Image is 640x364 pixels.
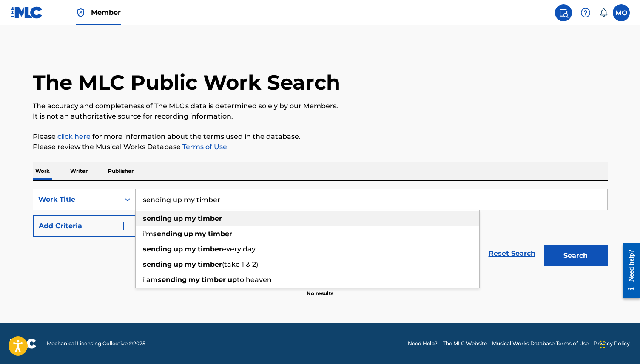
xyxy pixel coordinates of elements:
[599,8,608,17] div: Notifications
[307,279,333,297] p: No results
[68,162,90,180] p: Writer
[158,276,187,284] strong: sending
[613,4,630,21] div: User Menu
[492,340,589,347] a: Musical Works Database Terms of Use
[174,245,183,253] strong: up
[76,8,86,18] img: Top Rightsholder
[181,143,227,151] a: Terms of Use
[202,276,226,284] strong: timber
[33,101,608,111] p: The accuracy and completeness of The MLC's data is determined solely by our Members.
[57,133,91,141] a: click here
[228,276,237,284] strong: up
[600,332,605,357] div: Drag
[33,111,608,121] p: It is not an authoritative source for recording information.
[195,230,206,238] strong: my
[143,214,172,223] strong: sending
[222,245,256,253] span: every day
[119,221,129,231] img: 9d2ae6d4665cec9f34b9.svg
[33,189,608,271] form: Search Form
[185,260,196,268] strong: my
[33,215,136,237] button: Add Criteria
[597,323,640,364] iframe: Chat Widget
[198,260,222,268] strong: timber
[443,340,487,347] a: The MLC Website
[143,245,172,253] strong: sending
[408,340,438,347] a: Need Help?
[222,260,258,268] span: (take 1 & 2)
[198,245,222,253] strong: timber
[10,339,37,349] img: logo
[544,245,608,266] button: Search
[594,340,630,347] a: Privacy Policy
[555,4,572,21] a: Public Search
[38,195,115,205] div: Work Title
[616,236,640,305] iframe: Resource Center
[153,230,182,238] strong: sending
[10,6,43,19] img: MLC Logo
[208,230,232,238] strong: timber
[143,276,158,284] span: i am
[33,70,340,95] h1: The MLC Public Work Search
[237,276,272,284] span: to heaven
[47,340,145,347] span: Mechanical Licensing Collective © 2025
[185,245,196,253] strong: my
[91,8,121,17] span: Member
[185,214,196,223] strong: my
[558,8,569,18] img: search
[198,214,222,223] strong: timber
[105,162,136,180] p: Publisher
[33,142,608,152] p: Please review the Musical Works Database
[174,260,183,268] strong: up
[143,230,153,238] span: i'm
[33,162,52,180] p: Work
[184,230,193,238] strong: up
[188,276,200,284] strong: my
[143,260,172,268] strong: sending
[33,132,608,142] p: Please for more information about the terms used in the database.
[577,4,594,21] div: Help
[484,244,540,263] a: Reset Search
[174,214,183,223] strong: up
[580,8,591,18] img: help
